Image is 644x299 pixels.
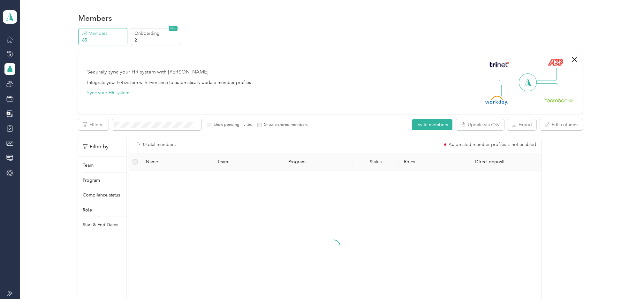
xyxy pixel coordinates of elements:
[78,15,112,21] h1: Members
[488,60,511,69] img: Trinet
[501,83,523,96] img: Line Left Down
[83,221,118,228] p: Start & End Dates
[456,119,504,130] button: Update via CSV
[83,143,109,151] p: Filter by
[83,207,92,213] p: Role
[534,68,557,81] img: Line Right Up
[608,263,644,299] iframe: Everlance-gr Chat Button Frame
[352,153,399,171] th: Status
[83,177,100,184] p: Program
[211,122,252,128] label: Show pending invites
[548,58,563,66] img: ADP
[283,153,352,171] th: Program
[399,153,470,171] th: Roles
[262,122,307,128] label: Show archived members
[83,162,94,169] p: Team
[87,89,129,96] button: Sync your HR system
[134,37,178,43] p: 2
[87,79,252,86] div: Integrate your HR system with Everlance to automatically update member profiles.
[141,153,212,171] th: Name
[412,119,452,130] button: Invite members
[143,141,176,148] p: 0 Total members
[87,68,208,76] div: Securely sync your HR system with [PERSON_NAME]
[82,37,125,43] p: 65
[536,83,558,97] img: Line Right Down
[82,30,125,37] p: All Members
[485,96,508,105] img: Workday
[507,119,536,130] button: Export
[169,26,178,31] span: NEW
[146,159,207,165] span: Name
[83,192,120,198] p: Compliance status
[470,153,541,171] th: Direct deposit
[212,153,283,171] th: Team
[449,142,536,147] span: Automated member profiles is not enabled
[499,68,521,81] img: Line Left Up
[544,98,574,102] img: BambooHR
[540,119,583,130] button: Edit columns
[134,30,178,37] p: Onboarding
[78,119,109,130] button: Filters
